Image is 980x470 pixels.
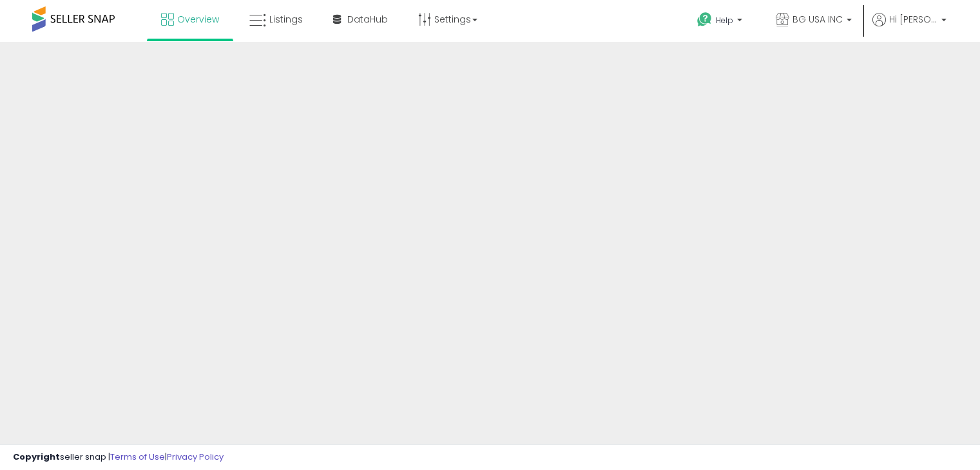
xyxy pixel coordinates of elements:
[889,13,937,26] span: Hi [PERSON_NAME]
[872,13,946,42] a: Hi [PERSON_NAME]
[716,15,733,26] span: Help
[177,13,219,26] span: Overview
[793,13,843,26] span: BG USA INC
[13,451,60,463] strong: Copyright
[110,451,165,463] a: Terms of Use
[347,13,388,26] span: DataHub
[167,451,224,463] a: Privacy Policy
[697,12,713,28] i: Get Help
[687,2,755,42] a: Help
[13,451,224,464] div: seller snap | |
[269,13,303,26] span: Listings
